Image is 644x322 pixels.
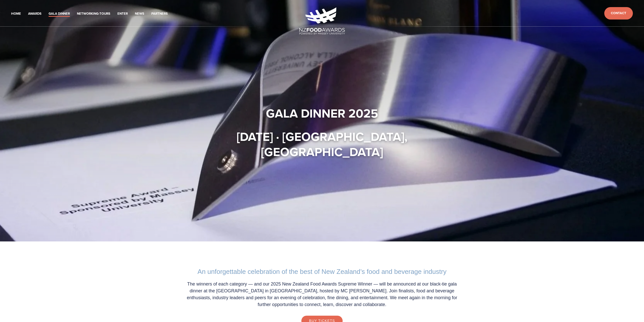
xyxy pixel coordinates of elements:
a: Networking-Tours [77,11,110,17]
a: Home [11,11,21,17]
a: Awards [28,11,41,17]
a: Contact [604,7,633,20]
a: Enter [117,11,128,17]
strong: [DATE] · [GEOGRAPHIC_DATA], [GEOGRAPHIC_DATA] [237,128,410,161]
p: The winners of each category — and our 2025 New Zealand Food Awards Supreme Winner — will be anno... [181,281,463,308]
h2: An unforgettable celebration of the best of New Zealand’s food and beverage industry [181,268,463,276]
a: News [135,11,144,17]
h1: Gala Dinner 2025 [176,106,468,121]
a: Partners [151,11,168,17]
a: Gala Dinner [49,11,70,17]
